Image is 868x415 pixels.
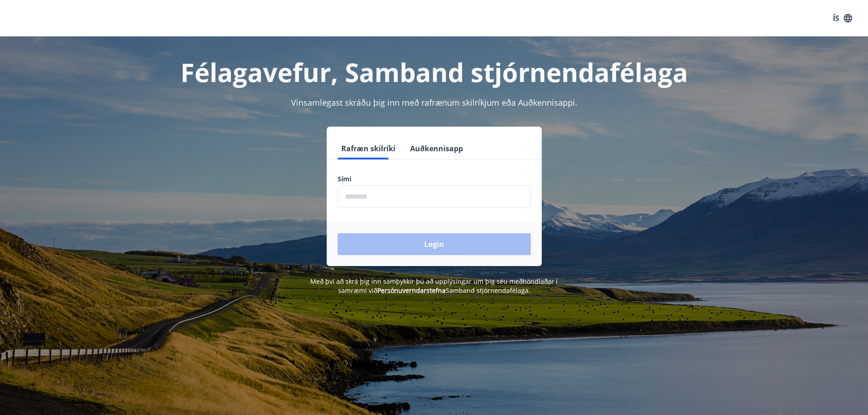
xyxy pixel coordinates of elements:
a: Persónuverndarstefna [377,286,446,295]
span: Með því að skrá þig inn samþykkir þú að upplýsingar um þig séu meðhöndlaðar í samræmi við Samband... [310,277,558,295]
button: Rafræn skilríki [338,138,399,159]
button: Auðkennisapp [406,138,467,159]
label: Sími [338,174,531,184]
button: ÍS [828,10,857,26]
h1: Félagavefur, Samband stjórnendafélaga [117,55,751,89]
span: Vinsamlegast skráðu þig inn með rafrænum skilríkjum eða Auðkennisappi. [291,97,577,108]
